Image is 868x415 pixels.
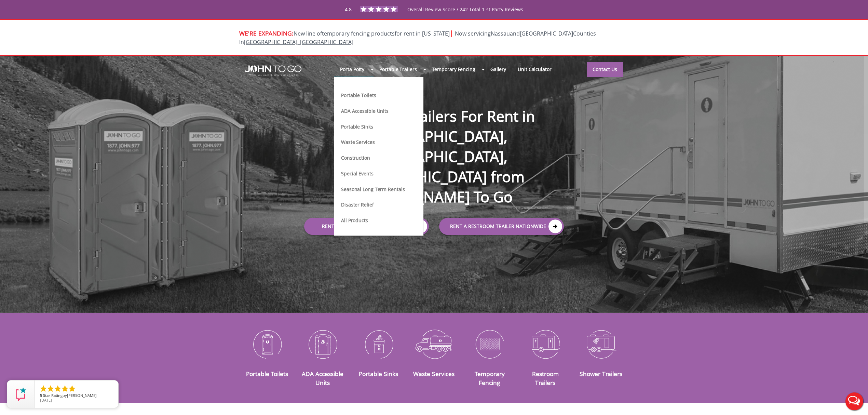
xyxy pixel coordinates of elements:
img: Review Rating [14,387,28,401]
a: Construction [340,154,371,161]
span: [DATE] [40,398,52,403]
a: Temporary Fencing [426,62,481,77]
a: All Products [340,216,369,224]
h1: Bathroom Trailers For Rent in [GEOGRAPHIC_DATA], [GEOGRAPHIC_DATA], [GEOGRAPHIC_DATA] from [PERSO... [297,84,571,207]
img: Temporary-Fencing-cion_N.png [467,326,512,362]
a: Portable Trailers [374,62,422,77]
a: rent a RESTROOM TRAILER Nationwide [439,218,564,235]
li:  [61,385,69,393]
a: Contact Us [587,62,623,77]
a: Waste Services [340,138,376,145]
span: | [450,28,453,38]
li:  [39,385,48,393]
img: Restroom-Trailers-icon_N.png [523,326,568,362]
span: Star Rating [43,393,63,398]
a: temporary fencing products [322,30,395,37]
li:  [68,385,76,393]
a: Nassau [491,30,510,37]
a: [GEOGRAPHIC_DATA], [GEOGRAPHIC_DATA] [244,38,353,46]
span: 4.8 [345,6,352,13]
a: Seasonal Long Term Rentals [340,185,405,192]
li:  [54,385,62,393]
li:  [46,385,55,393]
span: [PERSON_NAME] [67,393,97,398]
a: Rent a Porta Potty Locally [304,218,429,235]
a: [GEOGRAPHIC_DATA] [520,30,573,37]
span: New line of for rent in [US_STATE] [239,30,596,46]
a: Temporary Fencing [475,370,505,387]
a: Disaster Relief [340,201,375,208]
span: Overall Review Score / 242 Total 1-st Party Reviews [407,6,523,26]
a: Portable Toilets [246,370,288,378]
a: Porta Potty [334,62,370,77]
a: Portable Sinks [340,123,374,130]
a: Unit Calculator [512,62,557,77]
a: ADA Accessible Units [340,107,389,114]
a: ADA Accessible Units [302,370,343,387]
a: Shower Trailers [580,370,622,378]
span: by [40,393,113,398]
a: Portable Sinks [359,370,398,378]
span: Now servicing and Counties in [239,30,596,46]
img: Portable-Toilets-icon_N.png [244,326,290,362]
img: Waste-Services-icon_N.png [411,326,457,362]
img: JOHN to go [245,65,301,76]
img: Shower-Trailers-icon_N.png [578,326,624,362]
img: Portable-Sinks-icon_N.png [356,326,401,362]
span: 5 [40,393,42,398]
a: Portable Toilets [340,91,377,98]
a: Restroom Trailers [532,370,559,387]
img: ADA-Accessible-Units-icon_N.png [300,326,345,362]
button: Live Chat [841,388,868,415]
a: Gallery [485,62,512,77]
a: Waste Services [413,370,455,378]
span: WE'RE EXPANDING: [239,29,294,37]
a: Special Events [340,170,374,177]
